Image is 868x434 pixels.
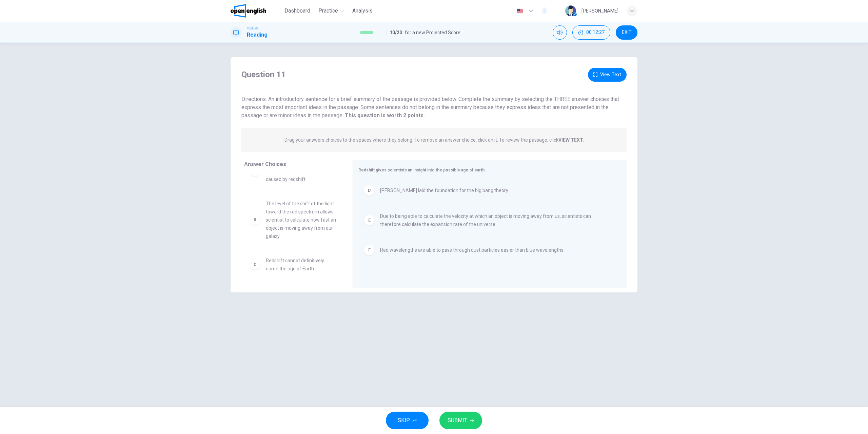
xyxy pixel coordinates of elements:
span: EXIT [622,30,632,35]
span: Analysis [352,7,373,15]
h4: Question 11 [241,69,286,80]
div: EDue to being able to calculate the velocity at which an object is moving away from us, scientist... [358,207,616,234]
div: C [250,259,260,270]
h1: Reading [247,31,268,39]
span: The level of the shift of the light toward the red spectrum allows scientist to calculate how fas... [266,200,336,240]
div: D[PERSON_NAME] laid the foundation for the big bang theory [358,180,616,201]
div: Mute [553,25,567,40]
div: Hide [572,25,610,40]
button: 00:12:27 [572,25,610,40]
span: 00:12:27 [586,30,605,35]
span: SKIP [398,416,410,425]
span: Answer Choices [244,161,286,167]
div: E [364,215,375,226]
strong: This question is worth 2 points. [343,112,425,119]
span: TOEFL® [247,26,258,31]
span: Redshift gives scientists an insight into the possible age of earth. [358,168,486,172]
div: BThe level of the shift of the light toward the red spectrum allows scientist to calculate how fa... [244,194,342,246]
span: Redshift cannot definitively name the age of Earth [266,256,336,273]
button: SKIP [386,412,429,429]
p: Drag your answers choices to the spaces where they belong. To remove an answer choice, click on i... [284,137,584,143]
strong: VIEW TEXT. [558,137,584,143]
span: 10 / 20 [390,28,402,37]
img: OpenEnglish logo [231,4,266,18]
button: View Text [588,68,627,82]
div: D [364,185,375,196]
button: SUBMIT [439,412,482,429]
div: B [250,214,260,225]
div: F [364,245,375,255]
button: Analysis [350,5,375,17]
button: Dashboard [282,5,313,17]
div: [PERSON_NAME] [581,7,618,15]
span: Due to being able to calculate the velocity at which an object is moving away from us, scientists... [380,212,610,228]
button: Practice [316,5,347,17]
span: SUBMIT [448,416,467,425]
span: for a new Projected Score [405,28,460,37]
img: en [516,8,524,14]
span: Directions: An introductory sentence for a brief summary of the passage is provided below. Comple... [241,96,619,119]
button: EXIT [616,25,637,40]
span: Dashboard [284,7,310,15]
div: FRed wavelengths are able to pass through dust particles easier than blue wavelengths [358,239,616,261]
span: Red wavelengths are able to pass through dust particles easier than blue wavelengths [380,246,564,254]
a: OpenEnglish logo [231,4,282,18]
img: Profile picture [565,5,576,16]
span: Practice [318,7,338,15]
div: CRedshift cannot definitively name the age of Earth [244,251,342,278]
span: [PERSON_NAME] laid the foundation for the big bang theory [380,186,508,194]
